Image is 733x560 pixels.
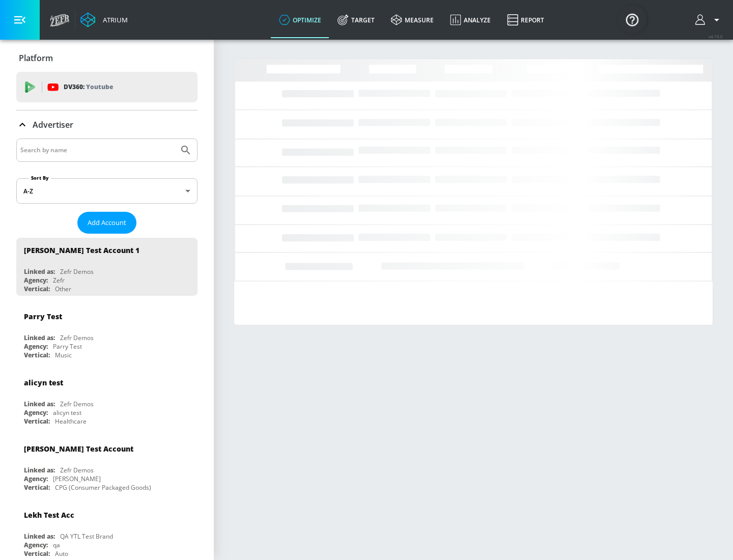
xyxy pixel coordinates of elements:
[29,175,51,181] label: Sort By
[53,276,65,285] div: Zefr
[24,245,139,255] div: [PERSON_NAME] Test Account 1
[24,444,133,454] div: [PERSON_NAME] Test Account
[16,436,198,494] div: [PERSON_NAME] Test AccountLinked as:Zefr DemosAgency:[PERSON_NAME]Vertical:CPG (Consumer Packaged...
[60,532,113,541] div: QA YTL Test Brand
[16,370,198,428] div: alicyn testLinked as:Zefr DemosAgency:alicyn testVertical:Healthcare
[55,285,71,293] div: Other
[442,2,499,38] a: Analyze
[24,342,48,351] div: Agency:
[55,483,151,492] div: CPG (Consumer Packaged Goods)
[24,267,55,276] div: Linked as:
[24,400,55,408] div: Linked as:
[329,2,383,38] a: Target
[24,541,48,549] div: Agency:
[16,110,198,139] div: Advertiser
[24,510,74,520] div: Lekh Test Acc
[86,81,113,92] p: Youtube
[24,408,48,417] div: Agency:
[53,342,82,351] div: Parry Test
[16,304,198,362] div: Parry TestLinked as:Zefr DemosAgency:Parry TestVertical:Music
[33,119,73,130] p: Advertiser
[60,466,94,474] div: Zefr Demos
[53,541,60,549] div: qa
[24,549,50,558] div: Vertical:
[88,217,126,229] span: Add Account
[77,212,136,234] button: Add Account
[20,144,175,157] input: Search by name
[618,5,646,34] button: Open Resource Center
[16,238,198,296] div: [PERSON_NAME] Test Account 1Linked as:Zefr DemosAgency:ZefrVertical:Other
[55,549,68,558] div: Auto
[80,12,128,27] a: Atrium
[271,2,329,38] a: optimize
[60,267,94,276] div: Zefr Demos
[24,378,63,387] div: alicyn test
[24,312,62,321] div: Parry Test
[383,2,442,38] a: measure
[53,408,81,417] div: alicyn test
[499,2,552,38] a: Report
[60,333,94,342] div: Zefr Demos
[24,285,50,293] div: Vertical:
[24,417,50,426] div: Vertical:
[24,483,50,492] div: Vertical:
[24,351,50,359] div: Vertical:
[24,333,55,342] div: Linked as:
[53,474,101,483] div: [PERSON_NAME]
[55,417,87,426] div: Healthcare
[24,466,55,474] div: Linked as:
[24,276,48,285] div: Agency:
[55,351,72,359] div: Music
[24,532,55,541] div: Linked as:
[709,34,723,39] span: v 4.19.0
[64,81,113,93] p: DV360:
[16,178,198,204] div: A-Z
[19,52,53,64] p: Platform
[60,400,94,408] div: Zefr Demos
[16,44,198,72] div: Platform
[16,72,198,102] div: DV360: Youtube
[99,15,128,24] div: Atrium
[24,474,48,483] div: Agency:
